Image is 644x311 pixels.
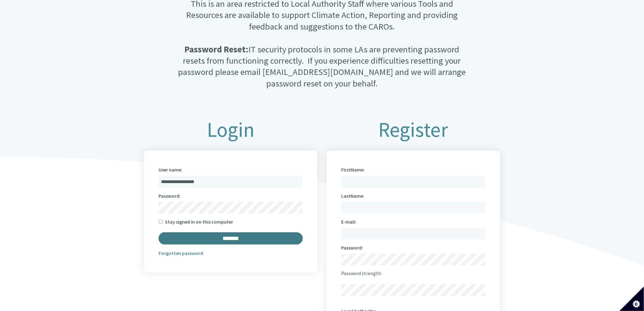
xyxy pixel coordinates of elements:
a: Forgotten password [159,249,203,257]
h1: Login [144,118,317,141]
label: Password: [341,243,363,252]
label: LastName: [341,192,364,200]
h1: Register [327,118,500,141]
label: Stay signed in on this computer [165,217,233,226]
label: E-mail: [341,217,356,226]
label: FirstName: [341,165,365,174]
label: User name: [159,165,182,174]
span: Password strength: [341,270,382,276]
strong: Password Reset: [184,44,248,55]
label: Password: [159,192,180,200]
button: Set cookie preferences [620,287,644,311]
